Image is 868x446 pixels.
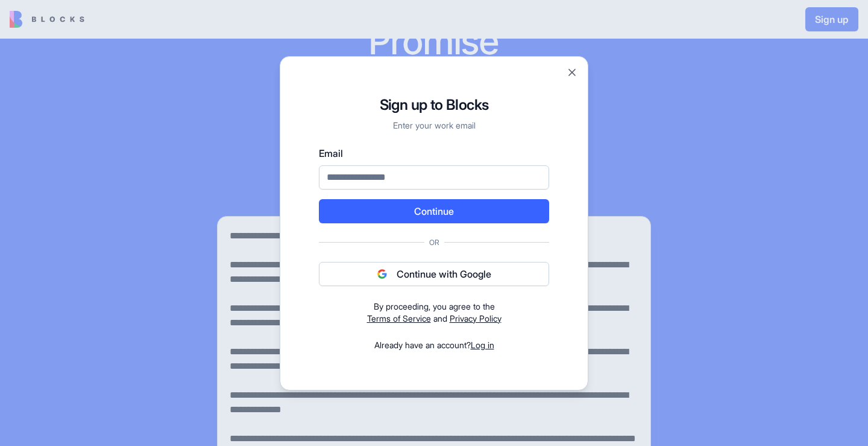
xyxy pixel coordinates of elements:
a: Terms of Service [367,313,431,323]
button: Continue with Google [319,262,549,286]
a: Log in [471,340,494,350]
div: Already have an account? [319,339,549,351]
button: Continue [319,199,549,223]
label: Email [319,146,549,161]
button: Close [566,66,578,78]
div: By proceeding, you agree to the [319,301,549,313]
p: Enter your work email [319,119,549,132]
h1: Sign up to Blocks [319,95,549,115]
span: Or [424,238,444,247]
a: Privacy Policy [450,313,502,323]
div: and [319,301,549,325]
img: google logo [377,269,387,279]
